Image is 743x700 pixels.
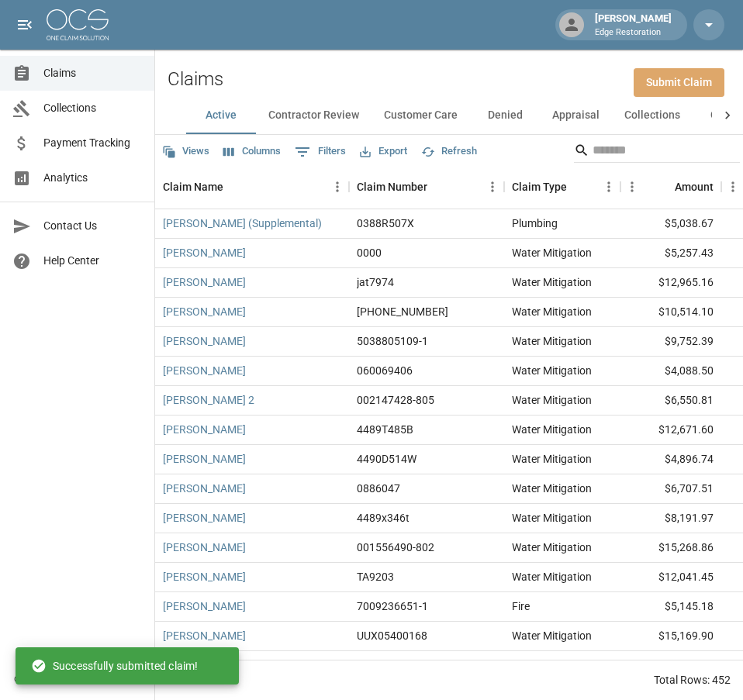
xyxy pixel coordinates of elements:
div: 5038805109-1 [357,333,428,349]
a: [PERSON_NAME] [163,540,246,555]
button: Collections [612,97,693,134]
button: Contractor Review [256,97,371,134]
button: Denied [470,97,540,134]
div: $15,268.86 [620,533,721,563]
div: $8,191.97 [620,504,721,533]
a: [PERSON_NAME] [163,422,246,437]
div: Plumbing [512,216,558,231]
div: $5,145.18 [620,592,721,622]
button: Sort [427,176,449,198]
a: [PERSON_NAME] [163,245,246,260]
button: Sort [567,176,589,198]
a: [PERSON_NAME] 2 [163,392,254,408]
div: $12,671.60 [620,416,721,445]
div: $5,257.43 [620,239,721,268]
div: 01-009-240797 [357,304,448,319]
div: UUX05400168 [357,628,427,643]
a: [PERSON_NAME] [163,569,246,584]
span: Help Center [43,253,142,269]
div: Water Mitigation [512,304,592,319]
button: Active [186,97,256,134]
a: Submit Claim [634,68,724,97]
div: Water Mitigation [512,392,592,408]
span: Collections [43,100,142,116]
div: Claim Number [349,165,504,209]
div: $6,707.51 [620,474,721,504]
button: Customer Care [371,97,470,134]
a: [PERSON_NAME] [163,510,246,526]
a: [PERSON_NAME] [163,628,246,643]
div: Water Mitigation [512,333,592,349]
button: Sort [653,176,675,198]
div: $12,041.45 [620,563,721,592]
div: Successfully submitted claim! [31,652,198,680]
div: Fire [512,598,530,614]
a: [PERSON_NAME] [163,333,246,349]
span: Contact Us [43,218,142,234]
div: Claim Name [163,165,223,209]
div: Water Mitigation [512,245,592,260]
div: jat7974 [357,274,394,290]
div: TA9203 [357,569,394,584]
button: Menu [481,175,504,198]
div: $9,752.39 [620,327,721,357]
button: Export [356,140,411,164]
button: Appraisal [540,97,612,134]
div: $6,550.81 [620,386,721,416]
a: [PERSON_NAME] [163,274,246,290]
div: 7009236651-1 [357,598,428,614]
div: 0388R507X [357,216,414,231]
div: Claim Type [512,165,567,209]
button: Select columns [219,140,285,164]
div: $15,169.90 [620,622,721,651]
div: © 2025 One Claim Solution [14,671,140,687]
div: Amount [675,165,714,209]
div: 002147428-805 [357,392,434,408]
div: [PERSON_NAME] [589,11,678,39]
h2: Claims [168,68,223,91]
div: Water Mitigation [512,510,592,526]
div: Water Mitigation [512,657,592,673]
div: Water Mitigation [512,628,592,643]
div: 4490D514W [357,451,416,467]
button: Sort [223,176,245,198]
button: Menu [597,175,620,198]
button: Show filters [291,140,350,164]
button: Menu [326,175,349,198]
a: [PERSON_NAME] [163,481,246,496]
div: 001556490-802 [357,540,434,555]
div: dynamic tabs [186,97,712,134]
div: Water Mitigation [512,481,592,496]
span: Claims [43,65,142,81]
a: [PERSON_NAME] [163,304,246,319]
div: 4489x346t [357,510,410,526]
button: Refresh [417,140,481,164]
div: Amount [620,165,721,209]
span: Analytics [43,170,142,186]
a: [PERSON_NAME] [163,598,246,614]
a: [PERSON_NAME] [163,451,246,467]
button: Menu [620,175,644,198]
button: Views [158,140,213,164]
div: Water Mitigation [512,451,592,467]
div: Claim Name [155,165,349,209]
div: Claim Type [504,165,620,209]
div: $10,514.10 [620,298,721,327]
span: Payment Tracking [43,135,142,151]
div: $4,896.74 [620,445,721,474]
div: Water Mitigation [512,422,592,437]
div: $4,088.50 [620,357,721,386]
div: Water Mitigation [512,363,592,378]
div: Claim Number [357,165,427,209]
div: 0886047 [357,481,400,496]
div: Search [574,138,740,166]
div: 060069406 [357,363,413,378]
div: Water Mitigation [512,274,592,290]
div: 4489T485B [357,422,413,437]
a: [PERSON_NAME] (Supplemental) [163,216,322,231]
div: Water Mitigation [512,540,592,555]
button: open drawer [9,9,40,40]
div: $5,038.67 [620,209,721,239]
div: 1536982-250309 [357,657,441,673]
p: Edge Restoration [595,26,672,40]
